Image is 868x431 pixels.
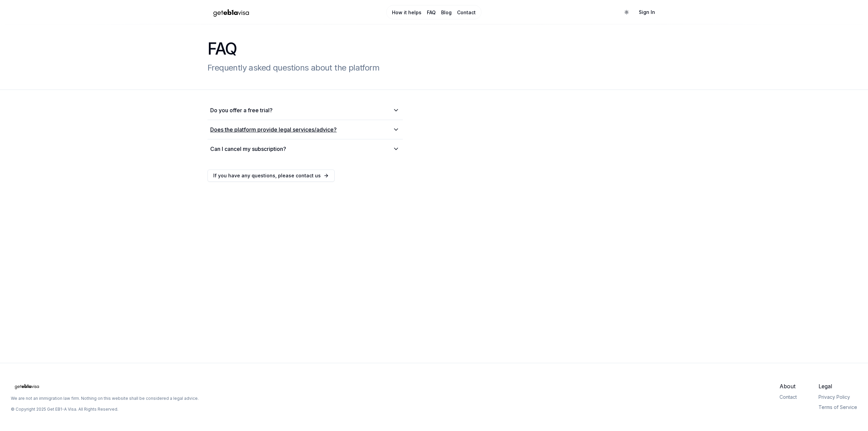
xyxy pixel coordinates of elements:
[208,6,358,18] a: Home Page
[11,382,43,390] img: geteb1avisa logo
[818,404,857,410] a: Terms of Service
[210,145,400,153] summary: Can I cancel my subscription?
[427,9,436,16] a: FAQ
[210,125,400,134] summary: Does the platform provide legal services/advice?
[210,106,400,114] summary: Do you offer a free trial?
[457,9,476,16] a: Contact
[780,394,797,400] a: Contact
[386,5,481,19] nav: Main
[11,396,199,401] p: We are not an immigration law firm. Nothing on this website shall be considered a legal advice.
[392,9,421,16] a: How it helps
[11,407,118,412] p: © Copyright 2025 Get EB1-A Visa. All Rights Reserved.
[441,9,452,16] a: Blog
[210,106,273,114] h2: Do you offer a free trial?
[818,382,857,390] span: Legal
[213,172,321,179] span: If you have any questions, please contact us
[208,6,255,18] img: geteb1avisa logo
[208,170,335,182] a: If you have any questions, please contact us
[633,6,660,18] a: Sign In
[210,145,286,153] h2: Can I cancel my subscription?
[818,394,850,400] a: Privacy Policy
[208,41,660,57] h1: FAQ
[208,62,660,73] h2: Frequently asked questions about the platform
[780,382,797,390] span: About
[210,125,337,134] h2: Does the platform provide legal services/advice?
[11,382,199,390] a: Home Page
